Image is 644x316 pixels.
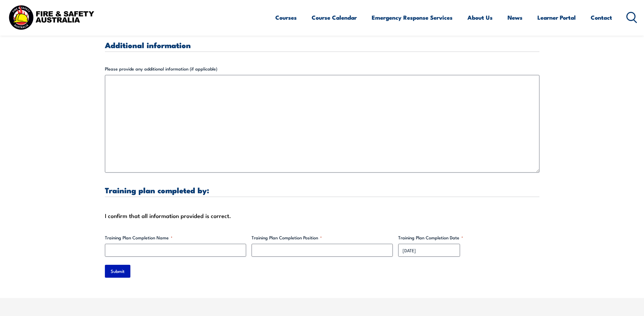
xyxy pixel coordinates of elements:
a: News [508,8,522,26]
a: Contact [591,8,612,26]
a: About Us [467,8,493,26]
label: Training Plan Completion Date [398,234,539,241]
label: Training Plan Completion Name [105,234,246,241]
a: Course Calendar [312,8,357,26]
label: Training Plan Completion Position [252,234,393,241]
input: dd/mm/yyyy [398,244,460,257]
div: I confirm that all information provided is correct. [105,211,539,221]
h3: Additional information [105,41,539,49]
a: Emergency Response Services [372,8,453,26]
a: Learner Portal [537,8,576,26]
h3: Training plan completed by: [105,186,539,194]
a: Courses [275,8,297,26]
input: Submit [105,265,130,278]
label: Please provide any additional information (if applicable) [105,65,539,72]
